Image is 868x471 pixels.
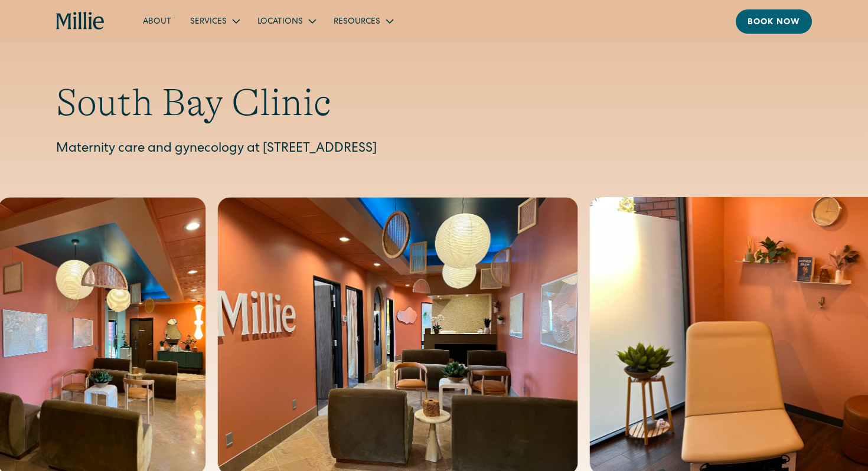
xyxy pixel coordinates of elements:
a: home [56,12,105,31]
div: Resources [334,16,380,28]
div: Book now [748,17,800,29]
div: Locations [248,11,324,31]
div: Services [181,11,248,31]
a: Book now [736,9,812,34]
div: Services [190,16,227,28]
p: Maternity care and gynecology at [STREET_ADDRESS] [56,140,812,159]
div: Resources [324,11,402,31]
div: Locations [257,16,303,28]
a: About [133,11,181,31]
h1: South Bay Clinic [56,80,812,126]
